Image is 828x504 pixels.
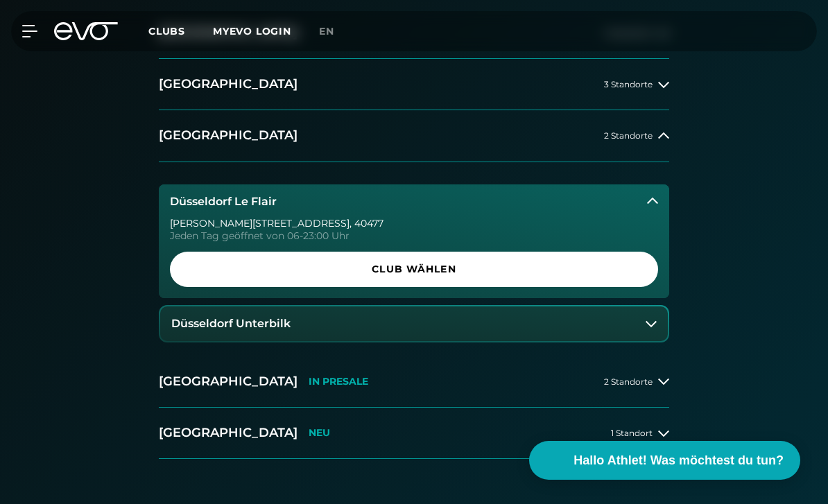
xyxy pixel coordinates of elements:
button: Düsseldorf Le Flair [159,184,669,219]
span: Clubs [148,25,185,37]
span: 1 Standort [611,428,653,437]
a: Clubs [148,24,213,37]
h2: [GEOGRAPHIC_DATA] [159,424,297,442]
h2: [GEOGRAPHIC_DATA] [159,127,297,144]
span: 2 Standorte [604,377,653,386]
button: [GEOGRAPHIC_DATA]2 Standorte [159,110,669,162]
div: [PERSON_NAME][STREET_ADDRESS] , 40477 [170,218,658,228]
h3: Düsseldorf Le Flair [170,195,277,208]
a: en [319,24,351,40]
span: en [319,25,334,37]
button: Düsseldorf Unterbilk [160,306,668,341]
p: NEU [309,427,330,439]
span: Hallo Athlet! Was möchtest du tun? [573,451,784,470]
div: Jeden Tag geöffnet von 06-23:00 Uhr [170,231,658,241]
button: [GEOGRAPHIC_DATA]NEU1 Standort [159,408,669,459]
span: Club wählen [187,262,641,277]
span: 3 Standorte [604,80,653,89]
span: 2 Standorte [604,131,653,140]
button: [GEOGRAPHIC_DATA]IN PRESALE2 Standorte [159,356,669,408]
button: Hallo Athlet! Was möchtest du tun? [529,441,800,480]
a: MYEVO LOGIN [213,25,291,37]
h2: [GEOGRAPHIC_DATA] [159,76,297,93]
h2: [GEOGRAPHIC_DATA] [159,373,297,390]
button: [GEOGRAPHIC_DATA]3 Standorte [159,59,669,110]
a: Club wählen [170,252,658,287]
h3: Düsseldorf Unterbilk [171,318,291,330]
p: IN PRESALE [309,376,368,388]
